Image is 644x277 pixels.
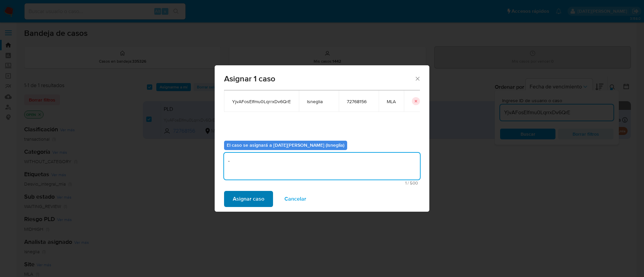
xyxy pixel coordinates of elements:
[227,142,344,148] b: El caso se asignará a [DATE][PERSON_NAME] (lsneglia)
[347,98,371,105] span: 72768156
[414,75,420,81] button: Cerrar ventana
[224,191,273,207] button: Asignar caso
[224,75,414,83] span: Asignar 1 caso
[412,97,420,105] button: icon-button
[233,192,264,206] span: Asignar caso
[215,65,429,212] div: assign-modal
[226,181,418,185] span: Máximo 500 caracteres
[307,98,331,105] span: lsneglia
[276,191,315,207] button: Cancelar
[387,98,396,105] span: MLA
[224,153,420,180] textarea: -
[284,192,306,206] span: Cancelar
[232,98,291,105] span: YjvAFosEIfmu0LqrrxDv6QrE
